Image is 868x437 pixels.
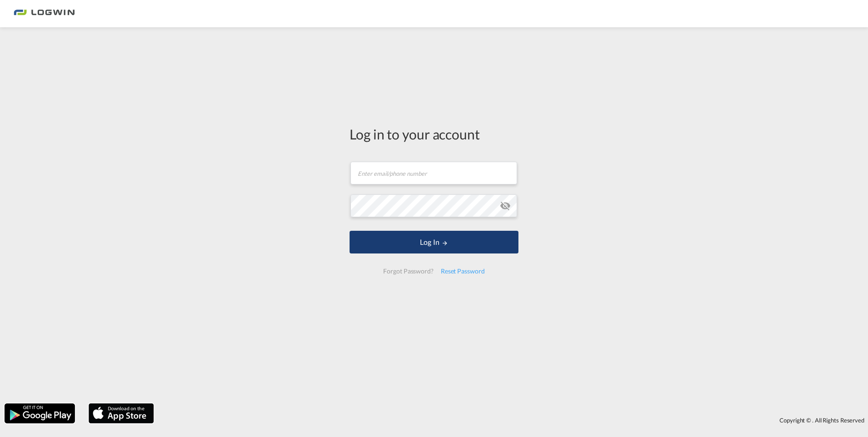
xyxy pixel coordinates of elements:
div: Log in to your account [350,124,518,144]
img: bc73a0e0d8c111efacd525e4c8ad7d32.png [14,4,75,24]
img: apple.png [88,402,155,424]
div: Copyright © . All Rights Reserved [158,412,868,428]
button: LOGIN [350,231,518,253]
input: Enter email/phone number [350,162,517,184]
div: Reset Password [437,263,488,279]
div: Forgot Password? [380,263,437,279]
md-icon: icon-eye-off [500,200,511,211]
img: google.png [4,402,76,424]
